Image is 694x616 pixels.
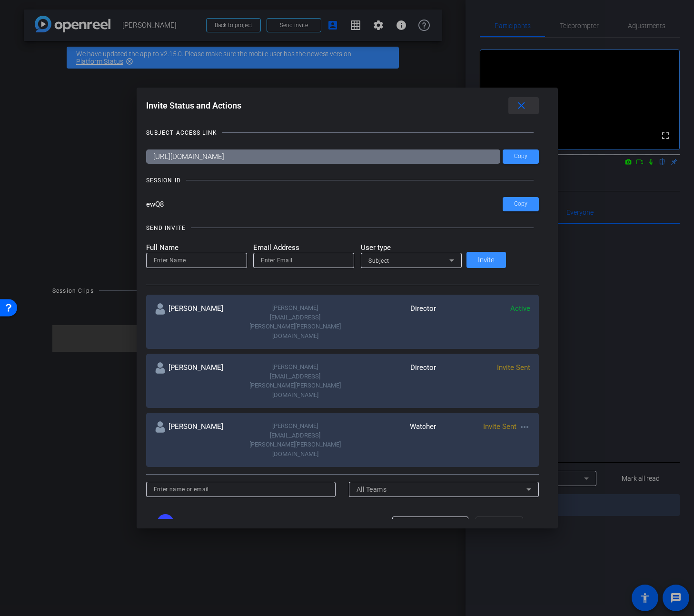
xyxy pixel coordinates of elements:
div: AM [157,514,174,531]
span: Add [499,518,508,532]
div: [PERSON_NAME][EMAIL_ADDRESS][PERSON_NAME][PERSON_NAME][DOMAIN_NAME] [248,303,342,340]
button: Copy [503,197,539,211]
openreel-title-line: SESSION ID [146,176,539,185]
div: [PERSON_NAME][EMAIL_ADDRESS][PERSON_NAME][PERSON_NAME][DOMAIN_NAME] [248,421,342,458]
div: Watcher [342,421,436,458]
div: SESSION ID [146,176,181,185]
ngx-avatar: Adam Milt [157,514,193,531]
div: [PERSON_NAME] [155,362,248,399]
span: Copy [514,200,527,208]
div: [PERSON_NAME][EMAIL_ADDRESS][PERSON_NAME][PERSON_NAME][DOMAIN_NAME] [248,362,342,399]
input: Enter Email [261,255,347,266]
button: Copy [503,149,539,164]
openreel-title-line: SUBJECT ACCESS LINK [146,128,539,138]
div: Invite Status and Actions [146,97,539,114]
span: Active [510,304,530,313]
div: SEND INVITE [146,223,186,233]
div: SUBJECT ACCESS LINK [146,128,217,138]
span: Copy [514,153,527,160]
mat-label: Full Name [146,242,247,253]
span: Invite Sent [483,422,516,431]
div: [PERSON_NAME] [155,421,248,458]
mat-icon: more_horiz [519,421,530,433]
span: Invite Sent [497,363,530,372]
div: Director [342,303,436,340]
mat-label: User type [361,242,462,253]
mat-icon: close [516,100,527,112]
div: [PERSON_NAME] [155,303,248,340]
input: Enter name or email [154,484,328,495]
button: Add [476,517,523,534]
openreel-title-line: SEND INVITE [146,223,539,233]
span: All Teams [357,486,387,493]
input: Enter Name [154,255,239,266]
span: Subject [368,258,389,264]
mat-label: Email Address [253,242,354,253]
div: Director [342,362,436,399]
